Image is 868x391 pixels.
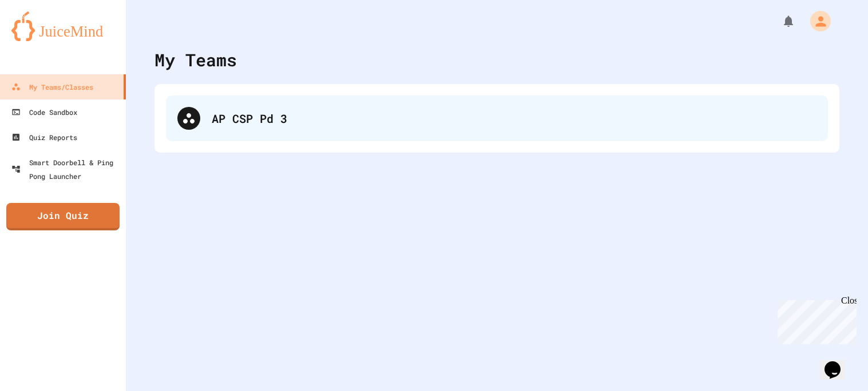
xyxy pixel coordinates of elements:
iframe: chat widget [820,345,857,380]
div: Code Sandbox [11,105,77,119]
a: Join Quiz [6,203,120,230]
div: My Teams/Classes [11,80,93,94]
iframe: chat widget [773,296,857,344]
div: My Account [798,8,834,34]
div: My Teams [154,47,237,73]
img: logo-orange.svg [11,11,114,41]
div: Chat with us now!Close [5,5,79,73]
div: Smart Doorbell & Ping Pong Launcher [11,155,121,183]
div: AP CSP Pd 3 [166,95,828,141]
div: My Notifications [760,11,798,31]
div: AP CSP Pd 3 [212,110,817,127]
div: Quiz Reports [11,130,77,144]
